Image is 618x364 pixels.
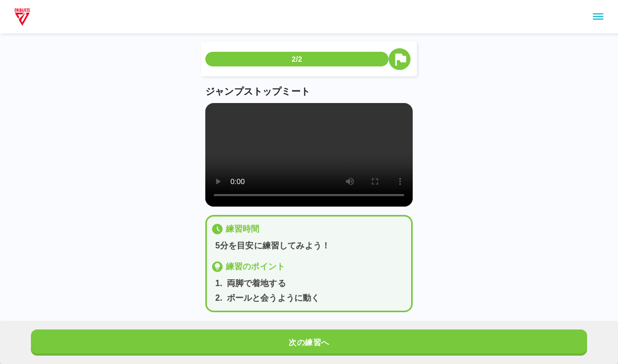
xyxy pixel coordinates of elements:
button: sidemenu [589,8,607,26]
p: 2/2 [292,54,302,64]
p: 5分を目安に練習してみよう！ [215,240,407,252]
p: ジャンプストップミート [205,85,413,99]
img: dummy [13,6,32,27]
p: 両脚で着地する [227,277,286,290]
p: 練習時間 [226,223,260,235]
p: 練習のポイント [226,260,285,273]
p: 1 . [215,277,223,290]
p: ボールと会うように動く [227,292,320,304]
p: 2 . [215,292,223,304]
button: 次の練習へ [31,329,587,356]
